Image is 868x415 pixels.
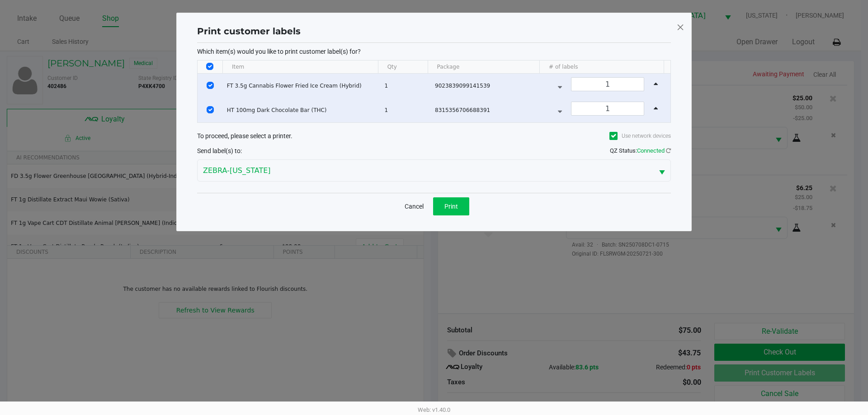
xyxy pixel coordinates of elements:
span: To proceed, please select a printer. [197,132,292,140]
th: Qty [378,61,428,74]
input: Select Row [207,106,214,113]
span: Connected [637,147,665,154]
td: HT 100mg Dark Chocolate Bar (THC) [223,98,381,122]
button: Cancel [399,197,429,215]
h1: Print customer labels [197,24,301,38]
input: Select All Rows [206,63,213,70]
p: Which item(s) would you like to print customer label(s) for? [197,47,671,56]
td: 9023839099141539 [431,74,544,98]
button: Print [433,197,469,215]
span: Web: v1.40.0 [418,406,450,413]
input: Select Row [207,82,214,89]
span: QZ Status: [610,147,671,154]
td: 8315356706688391 [431,98,544,122]
button: Select [653,160,670,181]
td: FT 3.5g Cannabis Flower Fried Ice Cream (Hybrid) [223,74,381,98]
span: ZEBRA-[US_STATE] [203,165,648,176]
span: Print [444,203,458,210]
th: Package [428,61,539,74]
label: Use network devices [609,132,671,140]
th: Item [222,61,378,74]
td: 1 [380,74,431,98]
td: 1 [380,98,431,122]
span: Send label(s) to: [197,147,242,154]
div: Data table [198,61,670,122]
th: # of labels [539,61,664,74]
